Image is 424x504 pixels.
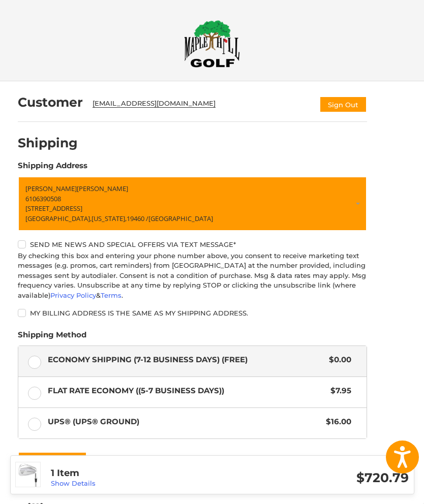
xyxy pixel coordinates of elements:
[324,354,352,366] span: $0.00
[18,309,367,317] label: My billing address is the same as my shipping address.
[48,354,324,366] span: Economy Shipping (7-12 Business Days) (Free)
[16,462,40,487] img: Wilson Staff Model CB 2024 Irons - Pre-Owned
[25,194,61,203] span: 6106390508
[326,385,352,397] span: $7.95
[48,416,321,428] span: UPS® (UPS® Ground)
[25,214,92,223] span: [GEOGRAPHIC_DATA],
[18,251,367,301] div: By checking this box and entering your phone number above, you consent to receive marketing text ...
[18,240,367,248] label: Send me news and special offers via text message*
[18,452,87,475] button: Continue
[48,385,326,397] span: Flat Rate Economy ((5-7 Business Days))
[101,291,122,299] a: Terms
[25,204,82,213] span: [STREET_ADDRESS]
[321,416,352,428] span: $16.00
[50,291,96,299] a: Privacy Policy
[51,479,96,487] a: Show Details
[148,214,213,223] span: [GEOGRAPHIC_DATA]
[18,135,78,151] h2: Shipping
[18,329,86,345] legend: Shipping Method
[319,96,367,113] button: Sign Out
[230,470,409,486] h3: $720.79
[18,176,367,231] a: Enter or select a different address
[25,184,77,193] span: [PERSON_NAME]
[77,184,128,193] span: [PERSON_NAME]
[127,214,148,223] span: 19460 /
[51,467,230,479] h3: 1 Item
[18,94,83,110] h2: Customer
[18,160,87,176] legend: Shipping Address
[184,20,240,68] img: Maple Hill Golf
[92,214,127,223] span: [US_STATE],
